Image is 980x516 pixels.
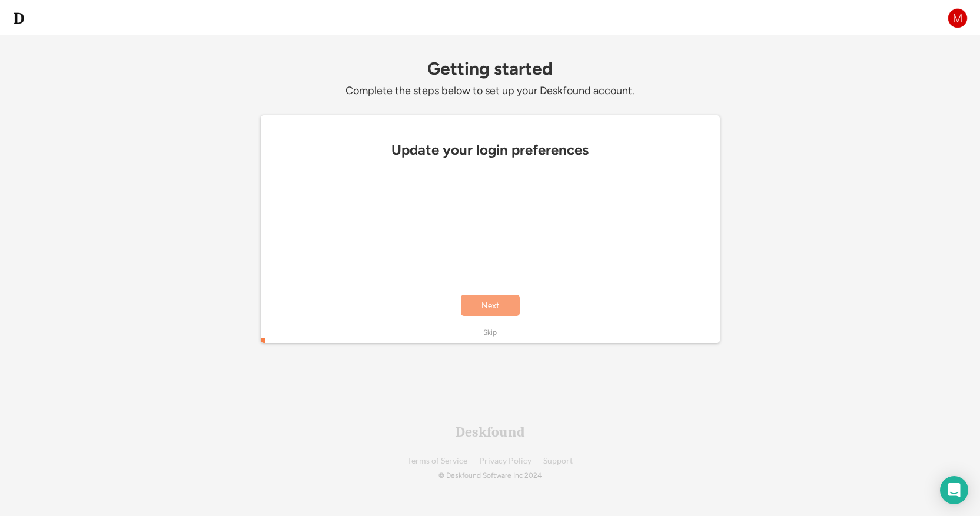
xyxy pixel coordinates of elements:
[261,84,720,98] div: Complete the steps below to set up your Deskfound account.
[263,338,722,343] div: 0%
[267,142,714,158] div: Update your login preferences
[12,11,26,25] img: d-whitebg.png
[461,295,520,316] button: Next
[483,328,497,338] div: Skip
[947,8,968,29] img: M.png
[261,59,720,78] div: Getting started
[543,457,573,465] a: Support
[407,457,467,465] a: Terms of Service
[456,425,525,439] div: Deskfound
[940,476,968,504] div: Open Intercom Messenger
[479,457,531,465] a: Privacy Policy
